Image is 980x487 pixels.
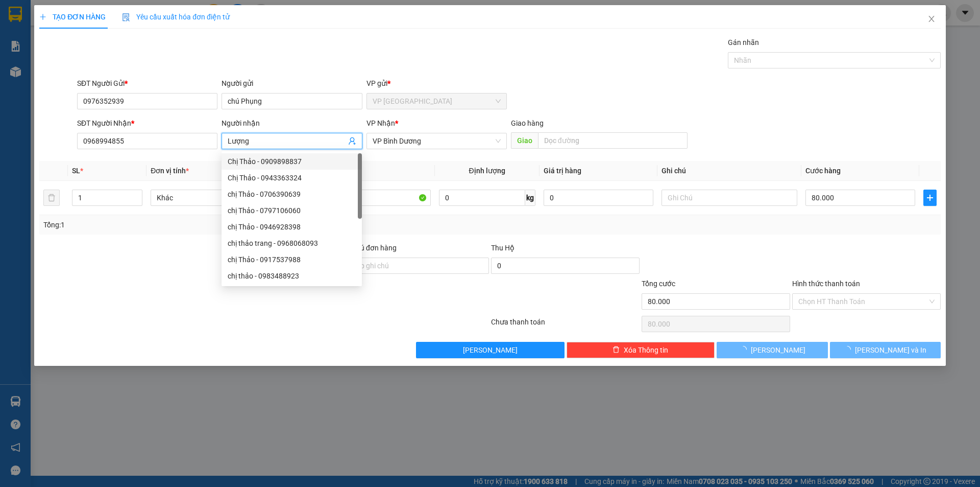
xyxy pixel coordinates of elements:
div: VP gửi [366,78,507,89]
span: TẠO ĐƠN HÀNG [39,13,106,21]
div: Người gửi [222,78,362,89]
input: Dọc đường [538,132,688,149]
span: VP Nhận [366,119,395,127]
span: user-add [348,137,356,145]
strong: PHONG PHÚ EXPRESS [44,6,126,15]
span: Giao hàng [511,119,544,127]
div: chị Thảo - 0917537988 [222,251,362,268]
button: plus [923,190,937,206]
div: Tổng: 1 [43,219,378,230]
button: [PERSON_NAME] và In [830,342,941,358]
button: delete [43,190,60,206]
span: SL [72,167,80,175]
button: deleteXóa Thông tin [567,342,715,358]
div: chị Thảo - 0797106060 [222,202,362,219]
div: Chị Thảo - 0943363324 [222,170,362,186]
label: Ghi chú đơn hàng [340,244,397,252]
div: Chưa thanh toán [490,316,641,334]
button: Close [917,5,946,34]
img: logo [5,22,42,59]
span: Khác [157,190,280,205]
input: Ghi Chú [661,190,797,206]
span: VP Bình Dương [373,133,501,149]
span: Đơn vị tính [151,167,189,175]
input: Ghi chú đơn hàng [340,258,489,274]
div: chị Thảo - 0706390639 [228,189,356,200]
span: Tổng cước [642,280,675,288]
label: Gán nhãn [728,38,759,47]
div: chị Thảo - 0797106060 [228,205,356,216]
span: Định lượng [469,167,505,175]
span: VP HCM: 522 [PERSON_NAME], P.4, Q.[GEOGRAPHIC_DATA] [44,17,138,30]
div: Chị Thảo - 0909898837 [222,153,362,170]
span: kg [525,190,535,206]
span: Giá trị hàng [544,167,581,175]
span: VP Bình Dương: 36 Xuyên Á, [PERSON_NAME], Dĩ An, [GEOGRAPHIC_DATA] [44,32,114,52]
th: Ghi chú [657,161,801,181]
span: plus [924,194,936,202]
span: [PERSON_NAME] [463,344,518,356]
div: SĐT Người Gửi [77,78,217,89]
div: chị Thảo - 0946928398 [222,219,362,235]
span: Yêu cầu xuất hóa đơn điện tử [122,13,230,21]
div: chị thảo trang - 0968068093 [228,238,356,249]
button: [PERSON_NAME] [416,342,565,358]
input: 0 [544,190,653,206]
span: plus [39,13,46,20]
span: Xóa Thông tin [624,344,668,356]
span: VP [GEOGRAPHIC_DATA]: 84C KQH [PERSON_NAME], P.7, [GEOGRAPHIC_DATA] [44,53,151,66]
span: loading [740,346,751,353]
div: chị thảo - 0983488923 [222,268,362,284]
div: chị thảo trang - 0968068093 [222,235,362,251]
div: Chị Thảo - 0909898837 [228,156,356,167]
span: loading [844,346,855,353]
input: VD: Bàn, Ghế [295,190,430,206]
span: close [927,15,936,23]
img: icon [122,13,130,21]
div: chị Thảo - 0917537988 [228,254,356,265]
span: SĐT: [44,68,88,75]
span: Cước hàng [805,167,841,175]
div: Người nhận [222,118,362,129]
div: SĐT Người Nhận [77,118,217,129]
div: chị Thảo - 0706390639 [222,186,362,202]
div: Chị Thảo - 0943363324 [228,172,356,183]
span: [PERSON_NAME] [751,344,805,356]
strong: 0333 161718 [56,68,88,75]
button: [PERSON_NAME] [717,342,827,358]
span: delete [612,346,620,354]
span: [PERSON_NAME] và In [855,344,926,356]
span: Giao [511,132,538,149]
span: Thu Hộ [491,244,514,252]
div: chị thảo - 0983488923 [228,270,356,282]
div: chị Thảo - 0946928398 [228,221,356,233]
label: Hình thức thanh toán [792,280,860,288]
span: VP Đà Lạt [373,94,501,109]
